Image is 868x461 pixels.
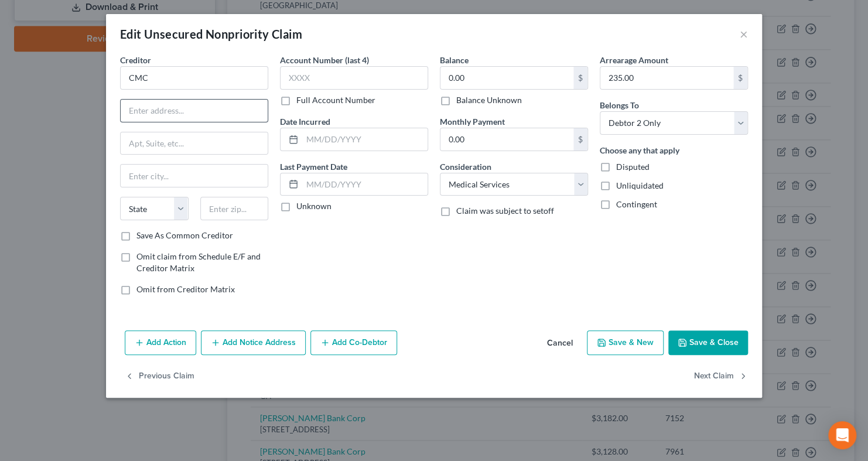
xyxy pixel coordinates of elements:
[121,100,268,122] input: Enter address...
[440,54,469,66] label: Balance
[733,67,747,89] div: $
[125,364,194,389] button: Previous Claim
[456,206,554,216] span: Claim was subject to setoff
[302,173,428,196] input: MM/DD/YYYY
[121,132,268,155] input: Apt, Suite, etc...
[120,66,268,90] input: Search creditor by name...
[136,284,235,294] span: Omit from Creditor Matrix
[296,94,375,106] label: Full Account Number
[302,128,428,151] input: MM/DD/YYYY
[694,364,748,389] button: Next Claim
[573,128,587,151] div: $
[600,144,679,156] label: Choose any that apply
[828,421,856,449] div: Open Intercom Messenger
[280,54,369,66] label: Account Number (last 4)
[200,197,269,220] input: Enter zip...
[600,54,668,66] label: Arrearage Amount
[440,115,505,128] label: Monthly Payment
[280,115,330,128] label: Date Incurred
[456,94,522,106] label: Balance Unknown
[616,199,657,209] span: Contingent
[440,128,573,151] input: 0.00
[600,67,733,89] input: 0.00
[125,330,196,355] button: Add Action
[280,161,347,173] label: Last Payment Date
[616,180,664,190] span: Unliquidated
[587,330,664,355] button: Save & New
[573,67,587,89] div: $
[296,200,332,212] label: Unknown
[136,230,233,241] label: Save As Common Creditor
[616,162,650,172] span: Disputed
[120,55,151,65] span: Creditor
[136,251,261,273] span: Omit claim from Schedule E/F and Creditor Matrix
[440,67,573,89] input: 0.00
[668,330,748,355] button: Save & Close
[121,165,268,187] input: Enter city...
[600,100,639,110] span: Belongs To
[538,332,582,355] button: Cancel
[201,330,306,355] button: Add Notice Address
[740,27,748,41] button: ×
[280,66,428,90] input: XXXX
[440,161,491,173] label: Consideration
[120,26,302,42] div: Edit Unsecured Nonpriority Claim
[310,330,397,355] button: Add Co-Debtor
